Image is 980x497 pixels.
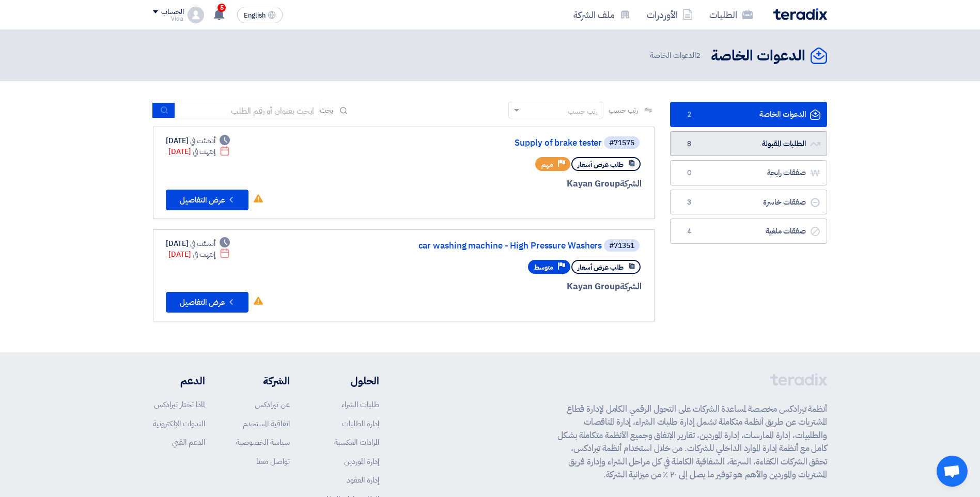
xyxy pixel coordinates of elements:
[341,399,379,410] a: طلبات الشراء
[670,102,827,127] a: الدعوات الخاصة2
[161,8,183,17] div: الحساب
[701,3,761,27] a: الطلبات
[243,418,290,429] a: اتفاقية المستخدم
[711,46,805,66] h2: الدعوات الخاصة
[153,16,183,22] div: Viola
[237,7,283,23] button: English
[578,262,624,272] span: طلب عرض أسعار
[166,135,230,146] div: [DATE]
[670,131,827,157] a: الطلبات المقبولة8
[683,110,695,120] span: 2
[320,105,333,116] span: بحث
[609,139,634,147] div: #71575
[193,146,215,157] span: إنتهت في
[344,456,379,467] a: إدارة الموردين
[565,3,639,27] a: ملف الشركة
[650,50,703,61] span: الدعوات الخاصة
[393,280,642,293] div: Kayan Group
[244,12,266,19] span: English
[153,418,205,429] a: الندوات الإلكترونية
[166,190,248,210] button: عرض التفاصيل
[342,418,379,429] a: إدارة الطلبات
[172,437,205,448] a: الدعم الفني
[193,249,215,260] span: إنتهت في
[568,106,598,117] div: رتب حسب
[696,50,701,61] span: 2
[395,138,602,148] a: Supply of brake tester
[620,177,642,190] span: الشركة
[166,238,230,249] div: [DATE]
[190,238,215,249] span: أنشئت في
[168,249,230,260] div: [DATE]
[236,437,290,448] a: سياسة الخصوصية
[166,292,248,313] button: عرض التفاصيل
[168,146,230,157] div: [DATE]
[395,241,602,251] a: car washing machine - High Pressure Washers
[321,373,379,389] li: الحلول
[153,373,205,389] li: الدعم
[190,135,215,146] span: أنشئت في
[670,190,827,215] a: صفقات خاسرة3
[256,456,290,467] a: تواصل معنا
[670,160,827,185] a: صفقات رابحة0
[578,160,624,169] span: طلب عرض أسعار
[236,373,290,389] li: الشركة
[393,177,642,191] div: Kayan Group
[534,262,553,272] span: متوسط
[255,399,290,410] a: عن تيرادكس
[639,3,701,27] a: الأوردرات
[773,8,827,20] img: Teradix logo
[609,105,638,116] span: رتب حسب
[683,197,695,208] span: 3
[175,103,320,118] input: ابحث بعنوان أو رقم الطلب
[683,226,695,237] span: 4
[334,437,379,448] a: المزادات العكسية
[683,168,695,178] span: 0
[670,219,827,244] a: صفقات ملغية4
[937,456,968,487] div: Open chat
[557,402,827,482] p: أنظمة تيرادكس مخصصة لمساعدة الشركات على التحول الرقمي الكامل لإدارة قطاع المشتريات عن طريق أنظمة ...
[188,7,204,23] img: profile_test.png
[609,242,634,250] div: #71351
[541,160,553,169] span: مهم
[683,139,695,149] span: 8
[217,4,226,12] span: 5
[347,474,379,486] a: إدارة العقود
[620,280,642,293] span: الشركة
[154,399,205,410] a: لماذا تختار تيرادكس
